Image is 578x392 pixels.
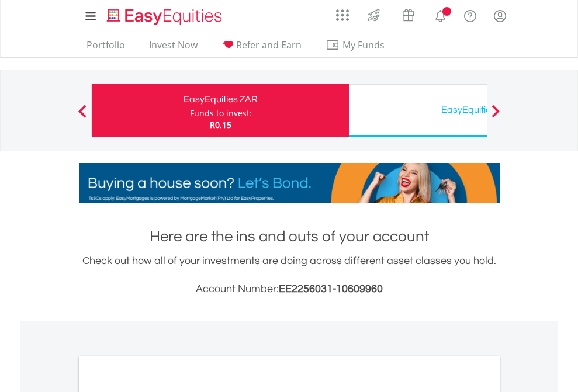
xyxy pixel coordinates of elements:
[336,9,349,22] img: grid-menu-icon.svg
[79,226,500,247] h1: Here are the ins and outs of your account
[79,163,500,203] img: EasyMortage Promotion Banner
[425,3,455,26] a: Notifications
[326,37,402,53] span: My Funds
[210,119,231,130] span: R0.15
[485,3,515,29] a: My Profile
[102,3,227,26] a: Home page
[217,39,306,57] a: Refer and Earn
[391,3,425,25] a: Vouchers
[279,283,383,294] span: EE2256031-10609960
[328,3,357,22] a: AppsGrid
[79,281,500,297] h3: Account Number:
[105,7,227,26] img: EasyEquities_Logo.png
[79,253,500,297] div: Check out how all of your investments are doing across different asset classes you hold.
[82,39,130,57] a: Portfolio
[399,6,418,25] img: vouchers-v2.svg
[71,110,94,122] button: Previous
[99,91,342,107] div: EasyEquities ZAR
[190,107,252,119] div: Funds to invest:
[484,110,507,122] button: Next
[144,39,202,57] a: Invest Now
[236,39,302,51] span: Refer and Earn
[364,6,383,25] img: thrive-v2.svg
[455,3,485,26] a: FAQ's and Support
